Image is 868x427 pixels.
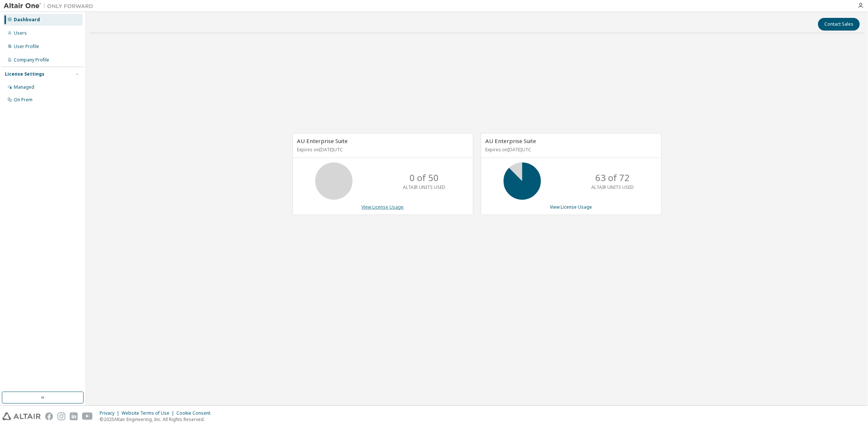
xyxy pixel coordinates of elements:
[591,184,634,190] p: ALTAIR UNITS USED
[14,44,39,50] div: User Profile
[70,412,78,420] img: linkedin.svg
[550,204,592,210] a: View License Usage
[57,412,65,420] img: instagram.svg
[403,184,445,190] p: ALTAIR UNITS USED
[14,30,27,36] div: Users
[14,57,49,63] div: Company Profile
[297,137,348,145] span: AU Enterprise Suite
[486,137,536,145] span: AU Enterprise Suite
[410,171,439,184] p: 0 of 50
[82,412,93,420] img: youtube.svg
[122,410,176,416] div: Website Terms of Use
[362,204,404,210] a: View License Usage
[595,171,630,184] p: 63 of 72
[818,18,860,31] button: Contact Sales
[5,71,44,77] div: License Settings
[2,412,41,420] img: altair_logo.svg
[4,2,97,10] img: Altair One
[486,146,655,153] p: Expires on [DATE] UTC
[14,17,40,23] div: Dashboard
[14,97,32,103] div: On Prem
[176,410,215,416] div: Cookie Consent
[100,416,215,423] p: © 2025 Altair Engineering, Inc. All Rights Reserved.
[14,84,34,90] div: Managed
[100,410,122,416] div: Privacy
[45,412,53,420] img: facebook.svg
[297,146,467,153] p: Expires on [DATE] UTC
